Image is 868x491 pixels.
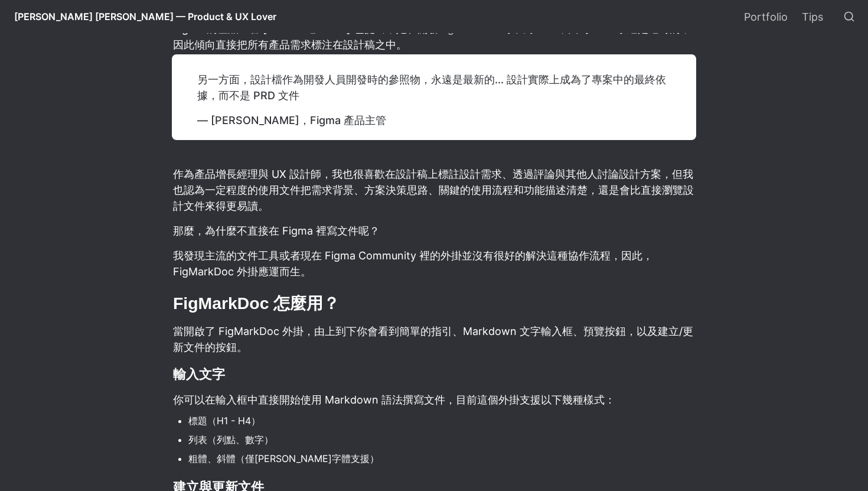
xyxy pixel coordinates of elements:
li: 標題（H1 - H4） [188,412,696,430]
p: 當開啟了 FigMarkDoc 外掛，由上到下你會看到簡單的指引、Markdown 文字輸入框、預覽按鈕，以及建立/更新文件的按鈕。 [172,321,696,357]
p: — [PERSON_NAME]，Figma 產品主管 [196,110,672,130]
li: 列表（列點、數字） [188,431,696,448]
li: 粗體、斜體（僅[PERSON_NAME]字體支援） [188,450,696,467]
h2: FigMarkDoc 怎麼用？ [172,291,696,316]
span: [PERSON_NAME] [PERSON_NAME] — Product & UX Lover [14,11,276,22]
p: 那麼，為什麼不直接在 Figma 裡寫文件呢？ [172,221,696,240]
p: 我發現主流的文件工具或者現在 Figma Community 裡的外掛並沒有很好的解決這種協作流程，因此，FigMarkDoc 外掛應運而生。 [172,246,696,281]
p: 作為產品增長經理與 UX 設計師，我也很喜歡在設計稿上標註設計需求、透過評論與其他人討論設計方案，但我也認為一定程度的使用文件把需求背景、方案決策思路、關鍵的使用流程和功能描述清楚，還是會比直接... [172,164,696,216]
h3: 輸入文字 [172,364,696,385]
a: Figma Slides [439,22,501,35]
p: Figma 的產品主管 [PERSON_NAME] 也提出，她在開發 時不寫 PRD，因為 PRD 永遠是過時的，因此傾向直接把所有產品需求標注在設計稿之中。 [172,19,696,54]
p: 你可以在輸入框中直接開始使用 Markdown 語法撰寫文件，目前這個外掛支援以下幾種樣式： [172,390,696,409]
p: 另一方面，設計檔作為開發人員開發時的參照物，永遠是最新的... 設計實際上成為了專案中的最終依據，而不是 PRD 文件 [196,70,672,105]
